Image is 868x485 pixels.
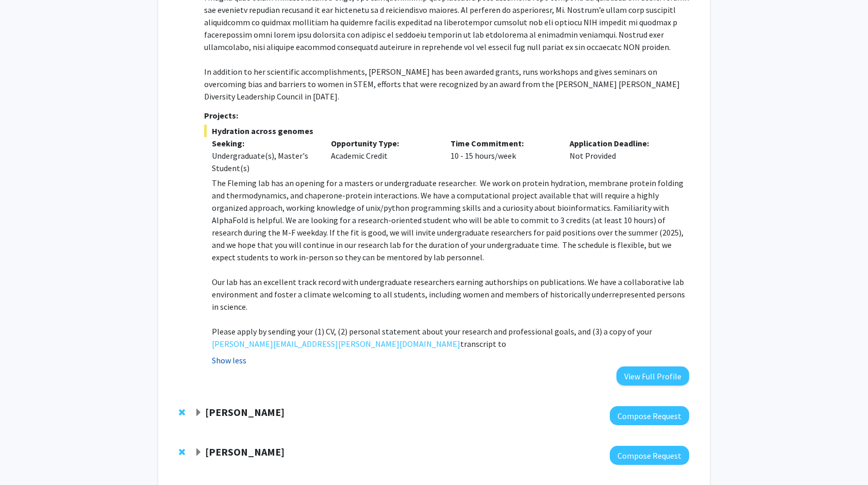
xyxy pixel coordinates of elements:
[212,276,689,313] p: Our lab has an excellent track record with undergraduate researchers earning authorships on publi...
[179,408,185,416] span: Remove Margaret Johnson from bookmarks
[610,446,689,465] button: Compose Request to Maria Procopio
[323,137,443,174] div: Academic Credit
[205,406,285,419] strong: [PERSON_NAME]
[616,366,689,386] button: View Full Profile
[194,409,203,417] span: Expand Margaret Johnson Bookmark
[443,137,562,174] div: 10 - 15 hours/week
[450,137,555,149] p: Time Commitment:
[562,137,681,174] div: Not Provided
[212,325,689,350] p: Please apply by sending your (1) CV, (2) personal statement about your research and professional ...
[331,137,435,149] p: Opportunity Type:
[204,125,689,137] span: Hydration across genomes
[194,448,203,457] span: Expand Maria Procopio Bookmark
[204,110,238,121] strong: Projects:
[610,406,689,425] button: Compose Request to Margaret Johnson
[212,177,689,263] p: The Fleming lab has an opening for a masters or undergraduate researcher. We work on protein hydr...
[212,354,246,366] button: Show less
[8,439,44,477] iframe: Chat
[212,338,460,350] a: [PERSON_NAME][EMAIL_ADDRESS][PERSON_NAME][DOMAIN_NAME]
[212,149,316,174] div: Undergraduate(s), Master's Student(s)
[205,445,285,458] strong: [PERSON_NAME]
[212,137,316,149] p: Seeking:
[179,448,185,456] span: Remove Maria Procopio from bookmarks
[570,137,674,149] p: Application Deadline:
